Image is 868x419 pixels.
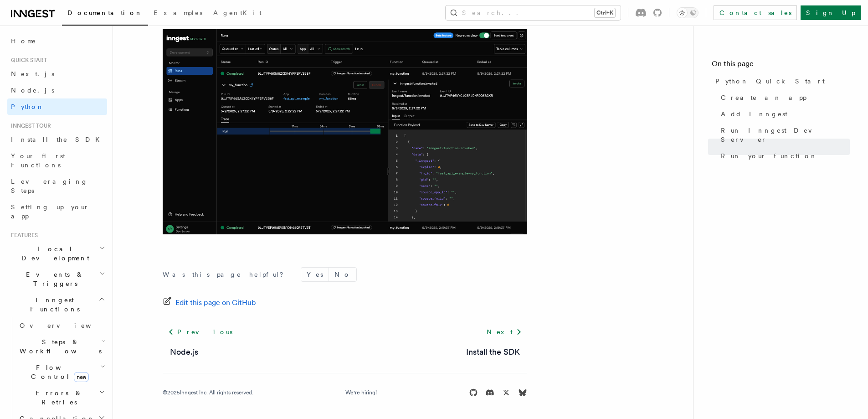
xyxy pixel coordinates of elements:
a: Home [7,33,107,49]
button: Toggle dark mode [677,7,699,18]
span: AgentKit [213,9,262,16]
a: Contact sales [714,5,797,20]
a: Examples [148,3,208,25]
a: Python Quick Start [712,73,850,89]
a: Node.js [7,82,107,98]
span: Node.js [11,87,54,94]
span: Create an app [721,93,806,102]
span: Run Inngest Dev Server [721,126,850,144]
a: Previous [163,324,238,340]
span: Quick start [7,57,47,64]
a: Setting up your app [7,199,107,224]
span: Local Development [7,244,99,263]
a: Sign Up [801,5,861,20]
span: Inngest tour [7,122,51,129]
span: Home [11,36,36,46]
a: Python [7,98,107,115]
a: Documentation [62,3,148,26]
button: Flow Controlnew [16,359,107,385]
a: Edit this page on GitHub [163,296,256,309]
a: Create an app [717,89,850,106]
a: Node.js [170,346,198,358]
a: Run Inngest Dev Server [717,122,850,148]
a: Overview [16,317,107,334]
span: Steps & Workflows [16,337,102,356]
a: We're hiring! [345,389,377,396]
span: Python [11,103,44,110]
span: Next.js [11,70,54,78]
span: Overview [20,322,113,329]
a: Install the SDK [466,346,520,358]
button: Inngest Functions [7,292,107,317]
span: Install the SDK [11,136,105,143]
a: Add Inngest [717,106,850,122]
span: Documentation [67,9,143,16]
kbd: Ctrl+K [595,8,615,17]
span: Examples [154,9,202,16]
span: new [74,372,89,382]
p: Was this page helpful? [163,270,290,279]
button: Yes [301,268,329,281]
a: Next.js [7,66,107,82]
a: Next [481,324,527,340]
button: No [329,268,356,281]
a: Run your function [717,148,850,164]
button: Local Development [7,241,107,266]
span: Events & Triggers [7,270,99,288]
img: quick-start-run.png [163,29,527,234]
button: Search...Ctrl+K [446,5,621,20]
a: AgentKit [208,3,267,25]
span: Setting up your app [11,203,89,220]
span: Inngest Functions [7,295,98,314]
button: Events & Triggers [7,266,107,292]
a: Install the SDK [7,131,107,148]
span: Errors & Retries [16,388,99,407]
span: Run your function [721,151,817,160]
span: Flow Control [16,363,100,381]
a: Leveraging Steps [7,173,107,199]
button: Errors & Retries [16,385,107,410]
span: Leveraging Steps [11,178,88,194]
span: Features [7,232,38,239]
a: Your first Functions [7,148,107,173]
span: Your first Functions [11,152,65,169]
h4: On this page [712,58,850,73]
span: Python Quick Start [715,77,825,86]
span: Edit this page on GitHub [175,296,256,309]
span: Add Inngest [721,109,787,119]
button: Steps & Workflows [16,334,107,359]
div: © 2025 Inngest Inc. All rights reserved. [163,389,253,396]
